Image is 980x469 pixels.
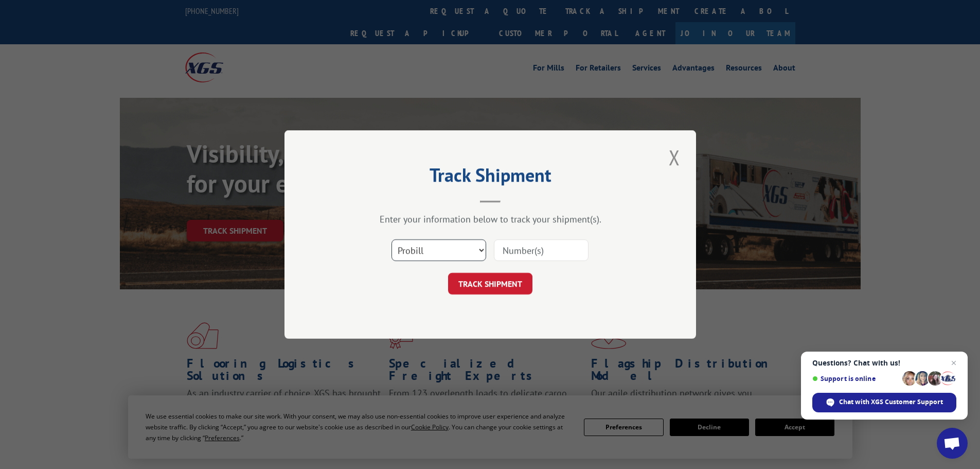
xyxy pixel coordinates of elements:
[336,168,645,187] h2: Track Shipment
[494,239,589,261] input: Number(s)
[839,397,943,407] span: Chat with XGS Customer Support
[812,393,956,412] span: Chat with XGS Customer Support
[448,273,532,294] button: TRACK SHIPMENT
[666,143,683,171] button: Close modal
[812,375,899,383] span: Support is online
[812,359,956,367] span: Questions? Chat with us!
[336,213,645,225] div: Enter your information below to track your shipment(s).
[937,428,968,459] a: Open chat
